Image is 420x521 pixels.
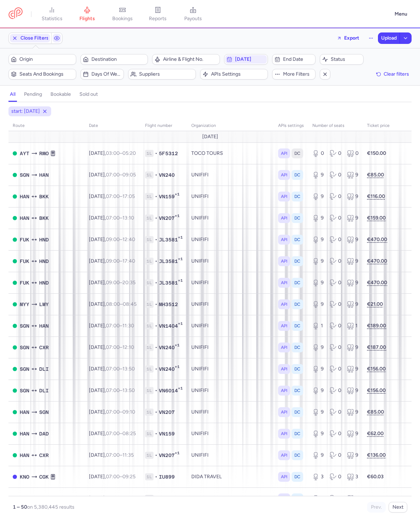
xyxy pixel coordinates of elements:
div: 9 [312,193,324,200]
span: DC [294,430,300,437]
span: [DATE], [89,387,135,393]
span: VN240 [159,365,175,373]
span: DC [294,258,300,265]
span: CXR [39,344,49,351]
button: Close Filters [9,33,51,43]
td: UNIFIFI [187,315,274,336]
td: UNIFIFI [187,293,274,315]
time: 17:05 [122,193,135,199]
span: SGN [20,344,29,351]
div: 0 [330,301,341,308]
span: HAN [39,322,49,330]
strong: €85.00 [367,409,384,415]
time: 07:00 [106,344,120,350]
span: HND [39,279,49,287]
div: 0 [347,150,359,157]
span: VN159 [159,193,175,200]
div: 0 [330,150,341,157]
span: API [281,258,287,265]
span: DC [294,387,300,394]
span: – [106,344,134,350]
td: UNIFIFI [187,401,274,423]
td: UNIFIFI [187,229,274,250]
td: UNIFIFI [187,207,274,229]
span: +1 [178,257,183,264]
th: organization [187,121,274,131]
span: +1 [175,343,180,350]
button: Destination [80,54,148,65]
div: 9 [312,430,324,437]
span: 1L [145,301,154,308]
span: API [281,150,287,157]
span: 1L [145,344,154,351]
span: • [155,409,157,416]
span: DC [294,150,300,157]
span: JL3581 [159,236,178,243]
span: Airline & Flight No. [163,57,217,62]
button: Airline & Flight No. [152,54,220,65]
time: 07:00 [106,431,120,437]
span: DLI [39,387,49,394]
span: [DATE] [202,134,218,140]
strong: €156.00 [367,366,386,372]
div: 9 [347,365,359,373]
span: +1 [178,321,183,328]
span: HAN [39,171,49,179]
div: 9 [312,452,324,459]
span: APIs settings [211,71,265,77]
time: 09:00 [106,280,120,286]
td: UNIFIFI [187,164,274,186]
span: DC [294,301,300,308]
span: DC [294,409,300,416]
span: HAN [20,408,29,416]
span: VN240 [159,171,175,178]
th: route [8,121,85,131]
time: 20:35 [122,280,136,286]
span: BKK [39,214,49,222]
time: 05:20 [122,150,136,156]
span: – [106,150,136,156]
span: +1 [178,386,183,393]
a: payouts [175,6,211,22]
span: 1L [145,150,154,157]
span: API [281,409,287,416]
span: [DATE], [89,236,135,242]
span: Status [331,57,361,62]
button: Suppliers [128,69,196,80]
th: date [85,121,141,131]
span: FUK [20,279,29,287]
strong: €62.00 [367,431,384,437]
span: [DATE], [89,150,136,156]
span: MYY [20,300,29,308]
button: Status [320,54,364,65]
h4: pending [24,91,42,98]
span: [DATE] [235,57,265,62]
span: SGN [20,171,29,179]
span: 1L [145,452,154,459]
span: 5F5312 [159,150,178,157]
div: 0 [330,452,341,459]
span: HAN [20,214,29,222]
time: 08:00 [106,301,120,307]
span: [DATE], [89,366,135,372]
span: JL3581 [159,279,178,286]
time: 13:50 [122,366,135,372]
a: flights [70,6,105,22]
td: UNIFIFI [187,336,274,358]
span: reports [149,16,167,22]
span: flights [79,16,95,22]
div: 1 [347,322,359,329]
button: More filters [272,69,316,80]
span: API [281,301,287,308]
span: • [155,171,157,178]
span: API [281,365,287,373]
span: Export [344,35,359,41]
span: SGN [20,365,29,373]
span: 1L [145,193,154,200]
button: End date [272,54,316,65]
span: FUK [20,257,29,265]
span: 1L [145,430,154,437]
div: 9 [347,279,359,286]
span: • [155,150,157,157]
td: UNIFIFI [187,358,274,380]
